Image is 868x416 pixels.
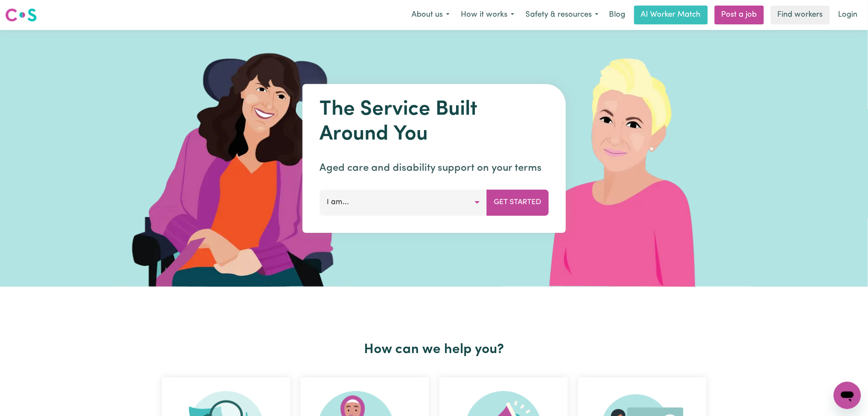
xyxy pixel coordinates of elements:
button: About us [406,6,455,24]
a: Blog [604,6,631,24]
iframe: Button to launch messaging window [834,382,861,409]
h1: The Service Built Around You [319,98,549,147]
a: Find workers [771,6,830,24]
button: I am... [319,190,487,215]
button: Safety & resources [520,6,604,24]
button: Get Started [486,190,549,215]
p: Aged care and disability support on your terms [319,160,549,176]
a: Post a job [715,6,764,24]
a: Careseekers logo [5,5,37,25]
a: Login [833,6,863,24]
button: How it works [455,6,520,24]
a: AI Worker Match [634,6,708,24]
h2: How can we help you? [157,342,712,358]
img: Careseekers logo [5,7,37,23]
